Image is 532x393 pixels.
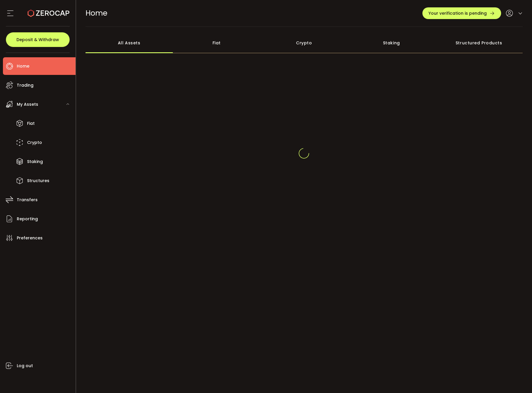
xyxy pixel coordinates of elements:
[17,62,29,70] span: Home
[17,234,43,242] span: Preferences
[86,8,107,18] span: Home
[6,32,70,47] button: Deposit & Withdraw
[17,362,33,370] span: Log out
[27,119,35,128] span: Fiat
[260,33,348,53] div: Crypto
[17,215,38,223] span: Reporting
[17,81,34,90] span: Trading
[435,33,523,53] div: Structured Products
[17,196,38,204] span: Transfers
[16,38,59,42] span: Deposit & Withdraw
[27,157,43,166] span: Staking
[17,100,38,109] span: My Assets
[173,33,260,53] div: Fiat
[27,138,42,147] span: Crypto
[27,177,49,185] span: Structures
[86,33,173,53] div: All Assets
[429,11,487,15] span: Your verification is pending
[348,33,435,53] div: Staking
[422,7,501,19] button: Your verification is pending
